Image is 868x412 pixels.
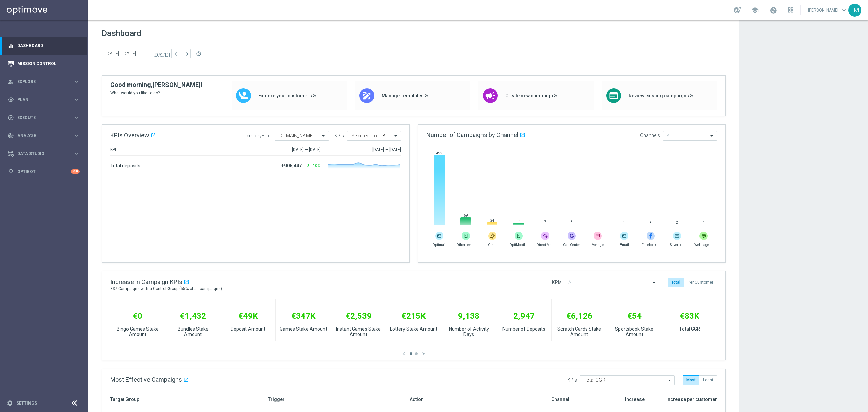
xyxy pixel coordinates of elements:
[8,133,14,139] i: track_changes
[17,116,73,120] span: Execute
[7,151,80,156] button: Data Studio keyboard_arrow_right
[8,79,73,85] div: Explore
[7,61,80,67] button: Mission Control
[17,37,80,55] a: Dashboard
[17,80,73,84] span: Explore
[8,43,14,49] i: equalizer
[8,115,73,121] div: Execute
[17,55,80,73] a: Mission Control
[7,43,80,49] button: equalizer Dashboard
[7,400,13,406] i: settings
[73,114,80,121] i: keyboard_arrow_right
[751,6,759,14] span: school
[8,97,14,103] i: gps_fixed
[8,79,14,85] i: person_search
[73,78,80,85] i: keyboard_arrow_right
[848,4,861,17] div: LM
[8,169,14,175] i: lightbulb
[17,134,73,138] span: Analyze
[71,169,80,174] div: +10
[8,55,80,73] div: Mission Control
[73,150,80,157] i: keyboard_arrow_right
[8,37,80,55] div: Dashboard
[16,401,37,405] a: Settings
[17,152,73,156] span: Data Studio
[7,133,80,138] button: track_changes Analyze keyboard_arrow_right
[8,115,14,121] i: play_circle_outline
[73,132,80,139] i: keyboard_arrow_right
[8,97,73,103] div: Plan
[8,133,73,139] div: Analyze
[807,5,848,15] a: [PERSON_NAME]keyboard_arrow_down
[8,163,80,181] div: Optibot
[7,97,80,102] button: gps_fixed Plan keyboard_arrow_right
[7,115,80,120] button: play_circle_outline Execute keyboard_arrow_right
[7,169,80,174] button: lightbulb Optibot +10
[7,79,80,85] button: person_search Explore keyboard_arrow_right
[840,6,848,14] span: keyboard_arrow_down
[17,163,71,181] a: Optibot
[8,151,73,157] div: Data Studio
[73,96,80,103] i: keyboard_arrow_right
[17,98,73,102] span: Plan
